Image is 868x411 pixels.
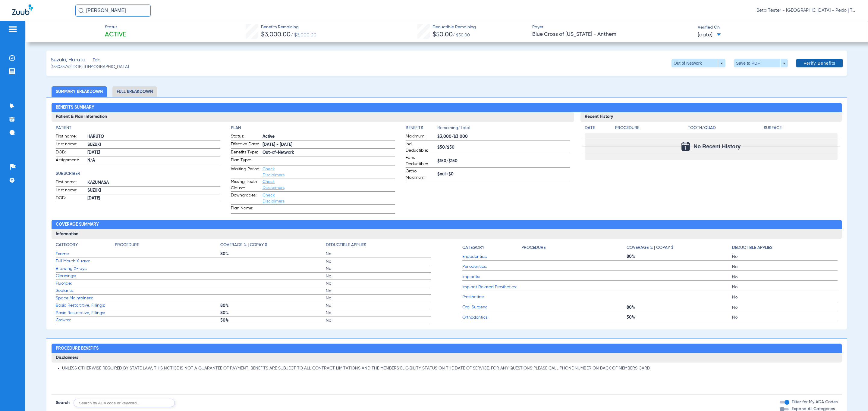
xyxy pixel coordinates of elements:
[615,125,686,131] h4: Procedure
[437,125,570,133] span: Remaining/Total
[615,125,686,133] app-breakdown-title: Procedure
[51,56,86,64] span: Suzuki, Haruto
[732,264,838,270] span: No
[263,167,285,177] a: Check Disclaimers
[732,304,838,311] span: No
[585,125,610,131] h4: Date
[406,133,435,141] span: Maximum:
[56,288,115,294] span: Sealants:
[688,125,762,133] app-breakdown-title: Tooth/Quad
[52,86,107,97] li: Summary Breakdown
[263,142,395,148] span: [DATE] - [DATE]
[732,294,838,300] span: No
[532,24,693,30] span: Payer
[220,310,326,316] span: 80%
[56,400,70,406] span: Search
[56,157,85,164] span: Assignment:
[326,280,431,286] span: No
[693,144,741,150] span: No Recent History
[78,8,84,13] img: Search Icon
[764,125,838,133] app-breakdown-title: Surface
[521,242,627,253] app-breakdown-title: Procedure
[437,144,570,151] span: $50/$50
[627,245,674,251] h4: Coverage % | Copay $
[432,24,476,30] span: Deductible Remaining
[220,251,326,257] span: 80%
[406,141,435,154] span: Ind. Deductible:
[698,24,858,31] span: Verified On
[231,133,260,141] span: Status:
[56,302,115,309] span: Basic Restorative, Fillings:
[688,125,762,131] h4: Tooth/Quad
[326,242,366,248] h4: Deductible Applies
[231,179,260,191] span: Missing Tooth Clause:
[734,59,788,67] button: Save to PDF
[263,180,285,190] a: Check Disclaimers
[698,31,721,39] span: [DATE]
[87,187,220,194] span: SUZUKI
[627,314,732,320] span: 50%
[87,150,220,156] span: [DATE]
[462,284,521,290] span: Implant Related Prosthetics:
[437,134,570,140] span: $3,000/$3,000
[326,242,431,250] app-breakdown-title: Deductible Applies
[56,149,85,156] span: DOB:
[112,86,157,97] li: Full Breakdown
[231,192,260,204] span: Downgrades:
[326,251,431,257] span: No
[732,274,838,280] span: No
[231,141,260,148] span: Effective Date:
[8,26,17,33] img: hamburger-icon
[462,264,521,270] span: Periodontics:
[231,157,260,165] span: Plan Type:
[62,366,837,371] li: UNLESS OTHERWISE REQUIRED BY STATE LAW, THIS NOTICE IS NOT A GUARANTEE OF PAYMENT. BENEFITS ARE S...
[804,61,835,66] span: Verify Benefits
[74,399,175,407] input: Search by ADA code or keyword…
[87,157,220,164] span: N/A
[56,141,85,148] span: Last name:
[231,125,395,131] h4: Plan
[263,134,395,140] span: Active
[580,112,842,122] h3: Recent History
[462,242,521,253] app-breakdown-title: Category
[87,195,220,202] span: [DATE]
[326,288,431,294] span: No
[56,266,115,272] span: Bitewing X-rays:
[791,399,838,405] label: Filter for My ADA Codes
[326,295,431,301] span: No
[462,314,521,321] span: Orthodontics:
[231,166,260,178] span: Waiting Period:
[87,180,220,186] span: KAZUMASA
[671,59,725,67] button: Out of Network
[115,242,220,250] app-breakdown-title: Procedure
[732,242,838,253] app-breakdown-title: Deductible Applies
[56,242,78,248] h4: Category
[52,344,841,353] h2: Procedure Benefits
[406,125,437,131] h4: Benefits
[220,317,326,323] span: 50%
[732,254,838,260] span: No
[220,242,267,248] h4: Coverage % | Copay $
[56,242,115,250] app-breakdown-title: Category
[56,280,115,287] span: Fluoride:
[462,304,521,311] span: Oral Surgery:
[56,273,115,279] span: Cleanings:
[732,245,772,251] h4: Deductible Applies
[52,103,841,113] h2: Benefits Summary
[732,314,838,320] span: No
[627,304,732,311] span: 80%
[56,258,115,264] span: Full Mouth X-rays:
[263,193,285,203] a: Check Disclaimers
[56,317,115,323] span: Crowns:
[406,125,437,133] app-breakdown-title: Benefits
[105,24,126,30] span: Status
[56,133,85,141] span: First name:
[462,294,521,300] span: Prosthetics:
[56,171,220,177] h4: Subscriber
[326,266,431,272] span: No
[585,125,610,133] app-breakdown-title: Date
[52,353,841,363] h3: Disclaimers
[56,125,220,131] app-breakdown-title: Patient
